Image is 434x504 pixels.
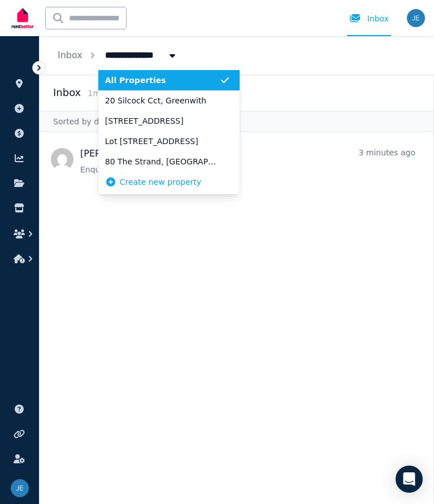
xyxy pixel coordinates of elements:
span: Lot [STREET_ADDRESS] [105,136,219,147]
span: 1 message [88,89,128,98]
a: [PERSON_NAME]3 minutes agoEnquiry:20 Silcock Cct, Greenwith. [80,147,415,175]
div: Open Intercom Messenger [396,466,423,493]
div: Inbox [349,13,389,24]
span: Create new property [120,176,201,188]
h2: Inbox [53,85,81,101]
nav: Message list [40,132,433,504]
span: 80 The Strand, [GEOGRAPHIC_DATA] [105,156,219,167]
img: RentBetter [9,4,36,32]
span: [STREET_ADDRESS] [105,115,219,127]
img: Joe Egyud [11,479,29,497]
a: Inbox [58,50,83,60]
span: 20 Silcock Cct, Greenwith [105,95,219,106]
div: Sorted by date [40,111,433,132]
span: All Properties [105,75,219,86]
img: Joe Egyud [407,9,425,27]
nav: Breadcrumb [40,36,196,75]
